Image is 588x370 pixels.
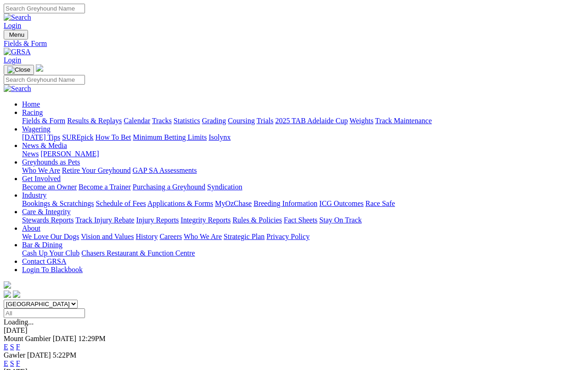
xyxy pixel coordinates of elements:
[350,117,373,125] a: Weights
[275,117,348,125] a: 2025 TAB Adelaide Cup
[22,249,79,257] a: Cash Up Your Club
[22,183,584,191] div: Get Involved
[36,64,43,72] img: logo-grsa-white.png
[202,117,226,125] a: Grading
[124,117,150,125] a: Calendar
[152,117,172,125] a: Tracks
[4,281,11,289] img: logo-grsa-white.png
[4,22,21,29] a: Login
[22,191,46,199] a: Industry
[209,133,231,141] a: Isolynx
[22,208,71,216] a: Care & Integrity
[22,100,40,108] a: Home
[13,290,20,298] img: twitter.svg
[10,359,14,367] a: S
[75,216,134,224] a: Track Injury Rebate
[22,133,60,141] a: [DATE] Tips
[22,216,73,224] a: Stewards Reports
[22,199,584,208] div: Industry
[4,40,584,48] a: Fields & Form
[62,133,93,141] a: SUREpick
[53,335,77,342] span: [DATE]
[136,216,179,224] a: Injury Reports
[319,199,363,207] a: ICG Outcomes
[136,233,158,240] a: History
[22,117,584,125] div: Racing
[22,142,67,149] a: News & Media
[96,199,146,207] a: Schedule of Fees
[78,335,106,342] span: 12:29PM
[184,233,222,240] a: Who We Are
[40,150,99,158] a: [PERSON_NAME]
[4,4,85,13] input: Search
[4,13,31,22] img: Search
[22,150,584,158] div: News & Media
[319,216,362,224] a: Stay On Track
[22,257,66,265] a: Contact GRSA
[228,117,255,125] a: Coursing
[284,216,317,224] a: Fact Sheets
[10,343,14,351] a: S
[22,241,62,249] a: Bar & Dining
[9,31,24,38] span: Menu
[4,290,11,298] img: facebook.svg
[81,233,134,240] a: Vision and Values
[22,158,80,166] a: Greyhounds as Pets
[4,48,31,56] img: GRSA
[22,166,584,175] div: Greyhounds as Pets
[67,117,122,125] a: Results & Replays
[215,199,252,207] a: MyOzChase
[4,56,21,64] a: Login
[133,166,197,174] a: GAP SA Assessments
[4,65,34,75] button: Toggle navigation
[22,150,39,158] a: News
[207,183,242,191] a: Syndication
[4,85,31,93] img: Search
[4,308,85,318] input: Select date
[4,351,25,359] span: Gawler
[22,224,40,232] a: About
[4,335,51,342] span: Mount Gambier
[22,199,94,207] a: Bookings & Scratchings
[22,233,584,241] div: About
[22,266,83,273] a: Login To Blackbook
[22,108,43,116] a: Racing
[181,216,231,224] a: Integrity Reports
[22,216,584,224] div: Care & Integrity
[22,175,61,182] a: Get Involved
[16,343,20,351] a: F
[4,30,28,40] button: Toggle navigation
[81,249,195,257] a: Chasers Restaurant & Function Centre
[22,117,65,125] a: Fields & Form
[159,233,182,240] a: Careers
[22,166,60,174] a: Who We Are
[7,66,30,74] img: Close
[232,216,282,224] a: Rules & Policies
[254,199,317,207] a: Breeding Information
[133,183,205,191] a: Purchasing a Greyhound
[16,359,20,367] a: F
[4,326,584,335] div: [DATE]
[375,117,432,125] a: Track Maintenance
[133,133,207,141] a: Minimum Betting Limits
[22,249,584,257] div: Bar & Dining
[22,133,584,142] div: Wagering
[22,183,77,191] a: Become an Owner
[174,117,200,125] a: Statistics
[4,318,34,326] span: Loading...
[27,351,51,359] span: [DATE]
[96,133,131,141] a: How To Bet
[22,125,51,133] a: Wagering
[62,166,131,174] a: Retire Your Greyhound
[4,75,85,85] input: Search
[224,233,265,240] a: Strategic Plan
[266,233,310,240] a: Privacy Policy
[147,199,213,207] a: Applications & Forms
[4,343,8,351] a: E
[365,199,395,207] a: Race Safe
[22,233,79,240] a: We Love Our Dogs
[256,117,273,125] a: Trials
[79,183,131,191] a: Become a Trainer
[4,359,8,367] a: E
